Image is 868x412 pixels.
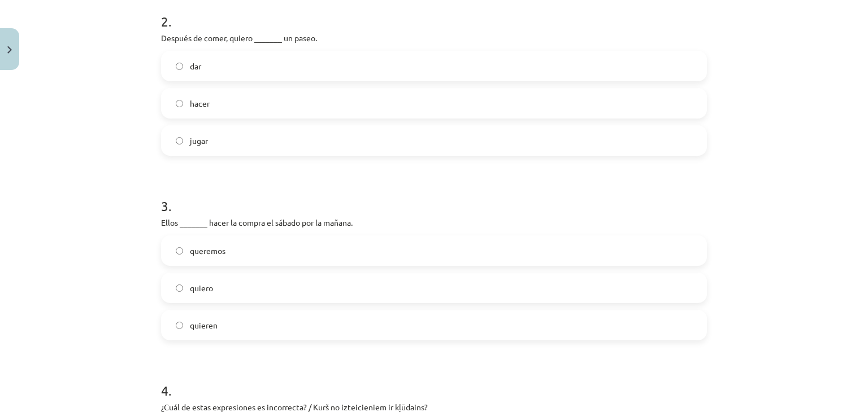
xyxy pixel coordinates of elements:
span: hacer [190,98,210,109]
h1: 3 . [161,178,707,213]
span: dar [190,60,201,72]
span: queremos [190,245,225,257]
span: quieren [190,319,218,331]
input: dar [176,63,183,70]
span: jugar [190,135,208,147]
h1: 4 . [161,363,707,398]
input: quiero [176,284,183,292]
input: quieren [176,322,183,329]
p: Después de comer, quiero _______ un paseo. [161,32,707,44]
input: jugar [176,137,183,144]
input: queremos [176,247,183,255]
span: quiero [190,282,213,294]
img: icon-close-lesson-0947bae3869378f0d4975bcd49f059093ad1ed9edebbc8119c70593378902aed.svg [7,46,12,54]
input: hacer [176,100,183,107]
p: Ellos _______ hacer la compra el sábado por la mañana. [161,217,707,229]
